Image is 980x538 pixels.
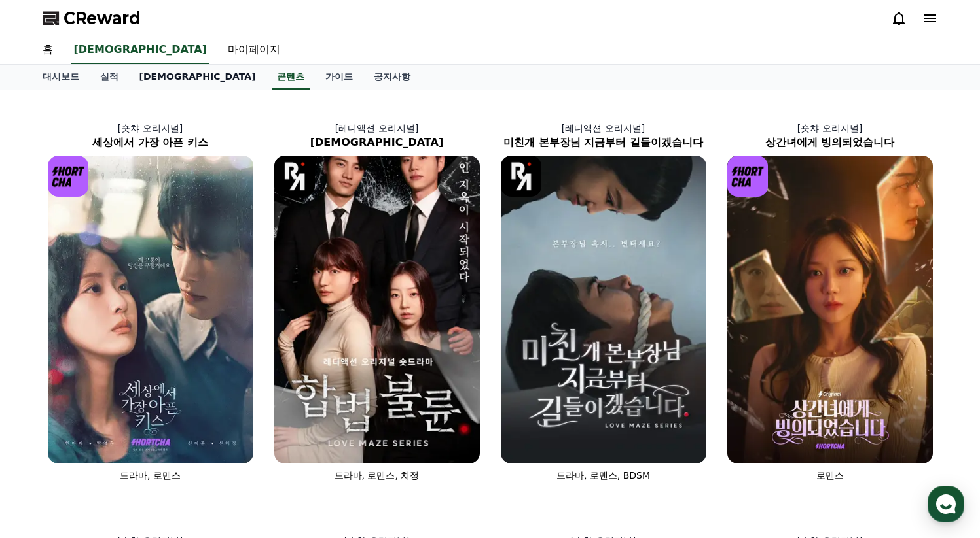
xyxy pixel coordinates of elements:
h2: [DEMOGRAPHIC_DATA] [264,135,490,150]
span: 로맨스 [816,470,844,480]
span: 드라마, 로맨스 [120,470,181,480]
img: [object Object] Logo [274,156,316,197]
span: 드라마, 로맨스, 치정 [335,470,420,480]
span: 설정 [202,434,218,445]
a: 가이드 [315,65,363,90]
a: 홈 [32,37,64,64]
a: [DEMOGRAPHIC_DATA] [71,37,209,64]
a: 홈 [4,414,86,447]
a: 설정 [169,414,251,447]
a: [레디액션 오리지널] 미친개 본부장님 지금부터 길들이겠습니다 미친개 본부장님 지금부터 길들이겠습니다 [object Object] Logo 드라마, 로맨스, BDSM [490,111,717,492]
a: CReward [43,8,141,29]
img: [object Object] Logo [48,156,89,197]
a: [숏챠 오리지널] 상간녀에게 빙의되었습니다 상간녀에게 빙의되었습니다 [object Object] Logo 로맨스 [717,111,943,492]
img: [object Object] Logo [501,156,542,197]
a: 실적 [90,65,129,90]
img: 상간녀에게 빙의되었습니다 [727,156,933,463]
p: [레디액션 오리지널] [264,122,490,135]
a: [레디액션 오리지널] [DEMOGRAPHIC_DATA] 합법불륜 [object Object] Logo 드라마, 로맨스, 치정 [264,111,490,492]
span: 드라마, 로맨스, BDSM [556,470,650,480]
a: 대화 [86,414,169,447]
img: [object Object] Logo [727,156,769,197]
span: CReward [64,8,141,29]
a: 대시보드 [32,65,90,90]
p: [레디액션 오리지널] [490,122,717,135]
img: 세상에서 가장 아픈 키스 [48,156,253,463]
p: [숏챠 오리지널] [717,122,943,135]
a: 콘텐츠 [272,65,310,90]
img: 합법불륜 [274,156,480,463]
h2: 상간녀에게 빙의되었습니다 [717,135,943,150]
a: [숏챠 오리지널] 세상에서 가장 아픈 키스 세상에서 가장 아픈 키스 [object Object] Logo 드라마, 로맨스 [37,111,264,492]
h2: 세상에서 가장 아픈 키스 [37,135,264,150]
span: 홈 [41,434,49,445]
a: 마이페이지 [217,37,291,64]
a: [DEMOGRAPHIC_DATA] [129,65,266,90]
span: 대화 [120,435,136,445]
p: [숏챠 오리지널] [37,122,264,135]
a: 공지사항 [363,65,421,90]
h2: 미친개 본부장님 지금부터 길들이겠습니다 [490,135,717,150]
img: 미친개 본부장님 지금부터 길들이겠습니다 [501,156,706,463]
